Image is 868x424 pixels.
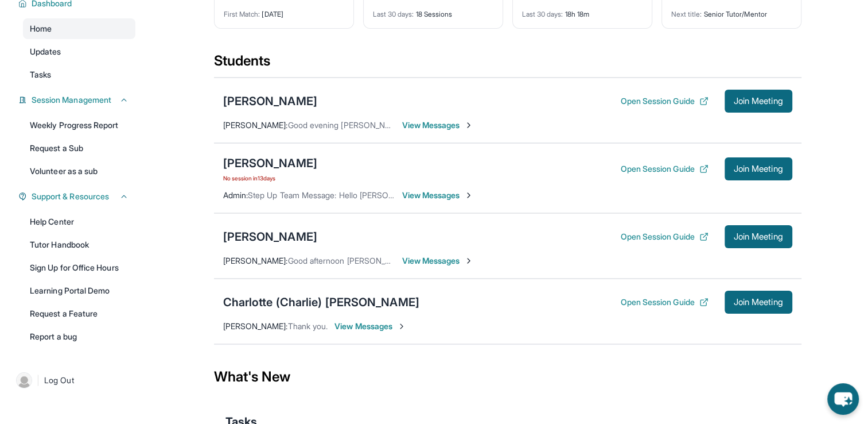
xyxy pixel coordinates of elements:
[23,64,135,85] a: Tasks
[224,3,344,19] div: [DATE]
[27,191,129,202] button: Support & Resources
[30,46,61,57] span: Updates
[214,352,801,402] div: What's New
[23,161,135,182] a: Volunteer as a sub
[23,303,135,324] a: Request a Feature
[223,93,317,109] div: [PERSON_NAME]
[288,321,328,331] span: Thank you.
[620,231,708,242] button: Open Session Guide
[334,321,406,332] span: View Messages
[23,115,135,136] a: Weekly Progress Report
[725,291,792,314] button: Join Meeting
[223,294,419,310] div: Charlotte (Charlie) [PERSON_NAME]
[402,190,474,201] span: View Messages
[223,229,317,245] div: [PERSON_NAME]
[23,257,135,278] a: Sign Up for Office Hours
[620,95,708,107] button: Open Session Guide
[620,163,708,175] button: Open Session Guide
[725,90,792,113] button: Join Meeting
[11,368,135,393] a: |Log Out
[464,191,473,200] img: Chevron-Right
[671,10,702,18] span: Next title :
[734,98,783,105] span: Join Meeting
[373,3,493,19] div: 18 Sessions
[32,94,111,106] span: Session Management
[223,256,288,265] span: [PERSON_NAME] :
[27,94,129,106] button: Session Management
[23,326,135,347] a: Report a bug
[223,120,288,130] span: [PERSON_NAME] :
[23,138,135,159] a: Request a Sub
[223,190,248,200] span: Admin :
[734,165,783,172] span: Join Meeting
[23,41,135,62] a: Updates
[223,321,288,331] span: [PERSON_NAME] :
[214,52,801,77] div: Students
[725,157,792,180] button: Join Meeting
[373,10,414,18] span: Last 30 days :
[224,10,260,18] span: First Match :
[464,121,473,130] img: Chevron-Right
[223,155,317,171] div: [PERSON_NAME]
[402,255,474,267] span: View Messages
[620,296,708,308] button: Open Session Guide
[30,23,52,34] span: Home
[734,233,783,240] span: Join Meeting
[827,383,859,415] button: chat-button
[23,280,135,301] a: Learning Portal Demo
[32,191,109,202] span: Support & Resources
[734,299,783,306] span: Join Meeting
[522,10,563,18] span: Last 30 days :
[23,234,135,255] a: Tutor Handbook
[30,69,51,80] span: Tasks
[23,211,135,232] a: Help Center
[44,375,74,386] span: Log Out
[37,373,40,387] span: |
[522,3,643,19] div: 18h 18m
[223,174,317,183] span: No session in 13 days
[402,120,474,131] span: View Messages
[464,256,473,265] img: Chevron-Right
[23,18,135,39] a: Home
[725,225,792,248] button: Join Meeting
[671,3,792,19] div: Senior Tutor/Mentor
[16,372,32,388] img: user-img
[397,322,406,331] img: Chevron-Right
